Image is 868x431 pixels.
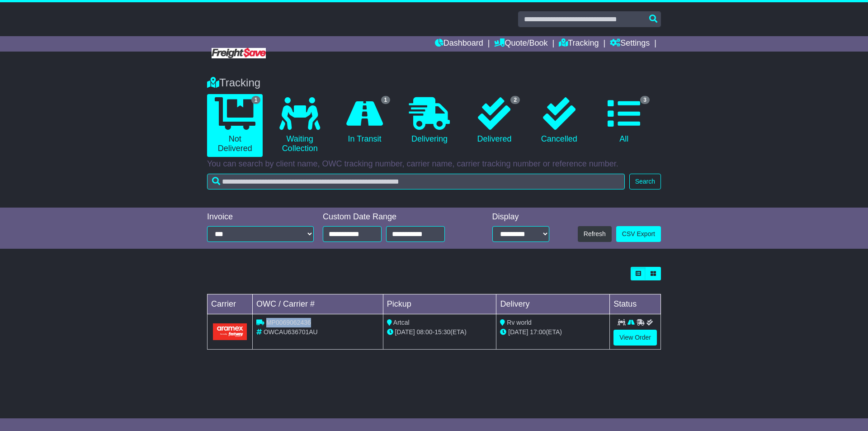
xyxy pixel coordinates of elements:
div: (ETA) [500,327,606,337]
span: 15:30 [434,328,450,336]
a: Quote/Book [494,36,547,52]
span: Artcal [393,319,410,326]
a: 2 Delivered [467,94,522,147]
img: Freight Save [212,48,266,58]
span: [DATE] [395,328,415,336]
a: View Order [613,330,657,346]
span: 17:00 [530,328,546,336]
a: Cancelled [531,94,587,147]
span: 2 [510,96,520,104]
div: - (ETA) [387,327,493,337]
span: 08:00 [417,328,433,336]
td: Status [610,294,661,314]
span: MP0069062436 [266,319,311,326]
div: Display [492,212,549,222]
a: 1 In Transit [337,94,392,147]
a: Delivering [401,94,457,147]
td: Pickup [383,294,496,314]
span: 3 [640,96,650,104]
img: Aramex.png [213,323,247,340]
span: OWCAU636701AU [264,328,318,336]
a: Dashboard [435,36,483,52]
span: 1 [251,96,261,104]
a: Settings [610,36,650,52]
span: [DATE] [508,328,528,336]
td: OWC / Carrier # [253,294,383,314]
td: Carrier [208,294,253,314]
span: 1 [381,96,391,104]
div: Invoice [207,212,314,222]
a: 1 Not Delivered [207,94,263,157]
button: Search [629,174,661,189]
div: Tracking [203,76,665,90]
a: Tracking [559,36,599,52]
a: 3 All [596,94,652,147]
p: You can search by client name, OWC tracking number, carrier name, carrier tracking number or refe... [207,159,661,169]
span: Rv world [507,319,531,326]
a: Waiting Collection [272,94,327,157]
div: Custom Date Range [323,212,468,222]
a: CSV Export [616,226,661,242]
td: Delivery [496,294,610,314]
button: Refresh [578,226,612,242]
